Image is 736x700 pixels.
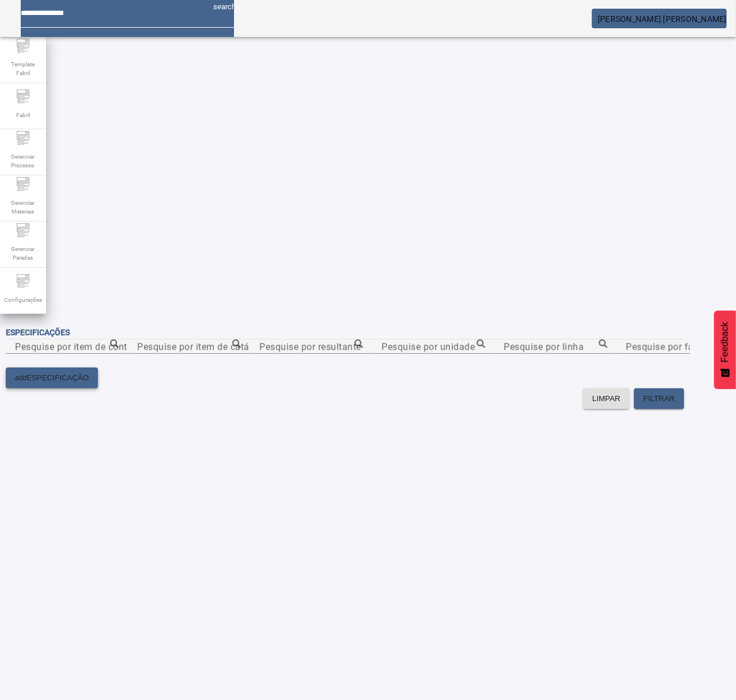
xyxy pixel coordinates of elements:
mat-label: Pesquise por item de controle [15,341,144,352]
input: Number [504,340,607,354]
span: ESPECIFICAÇÃO [27,372,89,384]
span: Configurações [1,292,46,308]
button: Feedback - Mostrar pesquisa [714,310,736,389]
input: Number [382,340,485,354]
mat-label: Pesquise por linha [504,341,584,352]
input: Number [137,340,241,354]
mat-label: Pesquise por resultante [259,341,361,352]
span: Gerenciar Materiais [6,195,40,219]
span: Gerenciar Processo [6,149,40,173]
span: LIMPAR [592,393,621,405]
mat-label: Pesquise por item de catálogo [137,341,269,352]
span: Fabril [13,107,33,123]
span: Feedback [720,322,730,362]
span: [PERSON_NAME] [PERSON_NAME] [598,14,727,24]
span: Gerenciar Paradas [6,241,40,265]
img: logo-mes-athena [9,9,108,28]
mat-label: Pesquise por unidade [382,341,475,352]
button: LIMPAR [583,388,630,409]
span: Especificações [6,328,70,337]
input: Number [15,340,119,354]
input: Number [259,340,363,354]
span: FILTRAR [643,393,675,405]
input: Number [626,340,730,354]
button: addESPECIFICAÇÃO [6,368,98,388]
span: Template Fabril [6,57,40,81]
button: FILTRAR [634,388,684,409]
